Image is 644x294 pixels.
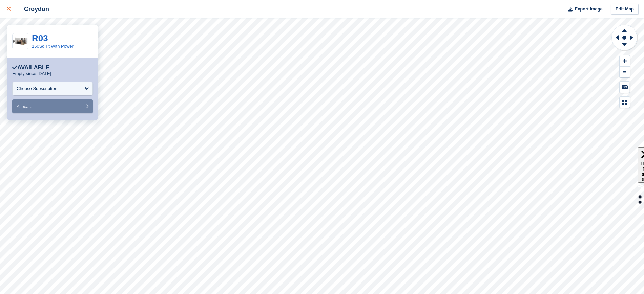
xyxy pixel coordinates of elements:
[12,64,49,71] div: Available
[575,6,602,13] span: Export Image
[12,71,51,76] p: Empty since [DATE]
[17,85,57,92] div: Choose Subscription
[620,82,630,93] button: Keyboard Shortcuts
[620,97,630,108] button: Map Legend
[620,55,630,67] button: Zoom In
[32,33,48,43] a: R03
[611,4,639,15] a: Edit Map
[13,36,28,47] img: 150-sqft-unit.jpg
[620,67,630,78] button: Zoom Out
[17,104,32,109] span: Allocate
[18,5,49,13] div: Croydon
[564,4,603,15] button: Export Image
[32,44,74,49] a: 160Sq.Ft With Power
[12,99,93,113] button: Allocate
